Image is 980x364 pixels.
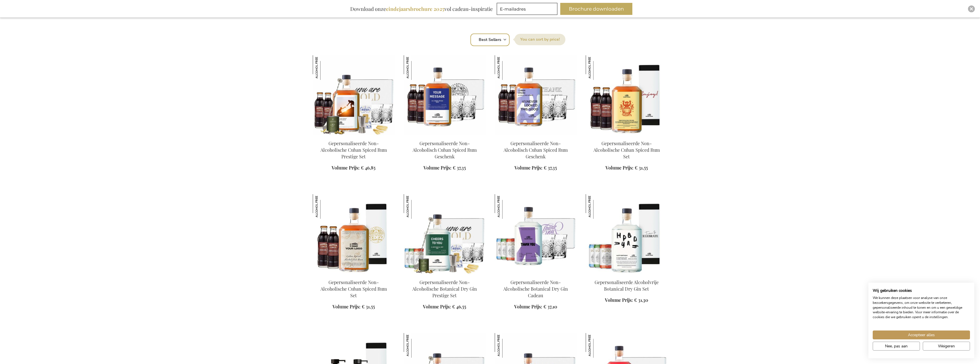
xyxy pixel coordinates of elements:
[362,304,375,310] span: € 31,55
[404,194,486,274] img: Personalised Non-Alcoholic Botanical Dry Gin Prestige Set
[332,304,375,310] a: Volume Prijs: € 31,55
[453,165,466,171] span: € 37,35
[404,272,486,278] a: Personalised Non-Alcoholic Botanical Dry Gin Prestige Set Gepersonaliseerde Non-Alcoholische Bota...
[495,133,577,139] a: Personalised Non-Alcoholic Cuban Spiced Rum Gift Gepersonaliseerde Non-Alcoholisch Cuban Spiced R...
[514,34,565,45] label: Sorteer op
[423,304,451,310] span: Volume Prijs:
[423,165,452,171] span: Volume Prijs:
[313,133,395,139] a: Personalised Non-Alcoholic Cuban Spiced Rum Prestige Set Gepersonaliseerde Non-Alcoholische Cuban...
[320,279,387,298] a: Gepersonaliseerde Non-Alcoholische Cuban Spiced Rum Set
[593,140,660,160] a: Gepersonaliseerde Non-Alcoholische Cuban Spiced Rum Set
[313,194,395,274] img: Personalised Non-Alcoholic Cuban Spiced Rum Set
[873,342,920,351] button: Pas cookie voorkeuren aan
[514,165,557,171] a: Volume Prijs: € 37,35
[586,55,610,80] img: Gepersonaliseerde Non-Alcoholische Cuban Spiced Rum Set
[634,297,648,303] span: € 31,30
[586,194,668,274] img: Personalised Non-Alcoholic Botanical Dry Gin Set
[404,333,428,358] img: Gepersonaliseerde Alcoholvrije Italian Bittersweet Prestige Set
[404,55,486,135] img: Personalised Non-Alcoholic Cuban Spiced Rum Gift
[514,304,542,310] span: Volume Prijs:
[497,3,557,15] input: E-mailadres
[495,194,577,274] img: Personalised Non-Alcoholic Botanical Dry Gin Gift
[873,330,970,339] button: Accepteer alle cookies
[586,194,610,219] img: Gepersonaliseerde Alcoholvrije Botanical Dry Gin Set
[605,165,633,171] span: Volume Prijs:
[332,165,360,171] span: Volume Prijs:
[386,5,444,12] b: eindejaarsbrochure 2025
[543,304,557,310] span: € 37,10
[495,333,519,358] img: Gepersonaliseerde Alcoholvrije Italian Bittersweet Premium Set
[873,288,970,293] h2: Wij gebruiken cookies
[404,55,428,80] img: Gepersonaliseerde Non-Alcoholisch Cuban Spiced Rum Geschenk
[404,194,428,219] img: Gepersonaliseerde Non-Alcoholische Botanical Dry Gin Prestige Set
[595,279,659,292] a: Gepersonaliseerde Alcoholvrije Botanical Dry Gin Set
[361,165,375,171] span: € 46,85
[873,296,970,320] p: We kunnen deze plaatsen voor analyse van onze bezoekersgegevens, om onze website te verbeteren, g...
[423,304,466,310] a: Volume Prijs: € 46,55
[313,55,395,135] img: Personalised Non-Alcoholic Cuban Spiced Rum Prestige Set
[495,194,519,219] img: Gepersonaliseerde Non-Alcoholische Botanical Dry Gin Cadeau
[605,165,648,171] a: Volume Prijs: € 31,55
[452,304,466,310] span: € 46,55
[313,55,337,80] img: Gepersonaliseerde Non-Alcoholische Cuban Spiced Rum Prestige Set
[412,279,477,298] a: Gepersonaliseerde Non-Alcoholische Botanical Dry Gin Prestige Set
[605,297,633,303] span: Volume Prijs:
[968,5,975,12] div: Close
[332,165,375,171] a: Volume Prijs: € 46,85
[544,165,557,171] span: € 37,35
[923,342,970,351] button: Alle cookies weigeren
[348,3,495,15] div: Download onze vol cadeau-inspiratie
[504,140,568,160] a: Gepersonaliseerde Non-Alcoholisch Cuban Spiced Rum Geschenk
[586,55,668,135] img: Personalised Non-Alcoholic Cuban Spiced Rum Set
[313,194,337,219] img: Gepersonaliseerde Non-Alcoholische Cuban Spiced Rum Set
[938,343,955,349] span: Weigeren
[320,140,387,160] a: Gepersonaliseerde Non-Alcoholische Cuban Spiced Rum Prestige Set
[313,272,395,278] a: Personalised Non-Alcoholic Cuban Spiced Rum Set Gepersonaliseerde Non-Alcoholische Cuban Spiced R...
[514,304,557,310] a: Volume Prijs: € 37,10
[495,272,577,278] a: Personalised Non-Alcoholic Botanical Dry Gin Gift Gepersonaliseerde Non-Alcoholische Botanical Dr...
[495,55,519,80] img: Gepersonaliseerde Non-Alcoholisch Cuban Spiced Rum Geschenk
[586,333,610,358] img: Gepersonaliseerd Alcoholvrije Italian Bittersweet Cadeauset
[413,140,477,160] a: Gepersonaliseerde Non-Alcoholisch Cuban Spiced Rum Geschenk
[404,133,486,139] a: Personalised Non-Alcoholic Cuban Spiced Rum Gift Gepersonaliseerde Non-Alcoholisch Cuban Spiced R...
[605,297,648,304] a: Volume Prijs: € 31,30
[503,279,568,298] a: Gepersonaliseerde Non-Alcoholische Botanical Dry Gin Cadeau
[514,165,543,171] span: Volume Prijs:
[586,133,668,139] a: Personalised Non-Alcoholic Cuban Spiced Rum Set Gepersonaliseerde Non-Alcoholische Cuban Spiced R...
[332,304,361,310] span: Volume Prijs:
[560,3,632,15] button: Brochure downloaden
[495,55,577,135] img: Personalised Non-Alcoholic Cuban Spiced Rum Gift
[497,3,559,17] form: marketing offers and promotions
[635,165,648,171] span: € 31,55
[970,7,973,11] img: Close
[586,272,668,278] a: Personalised Non-Alcoholic Botanical Dry Gin Set Gepersonaliseerde Alcoholvrije Botanical Dry Gin...
[908,332,935,338] span: Accepteer alles
[885,343,908,349] span: Nee, pas aan
[423,165,466,171] a: Volume Prijs: € 37,35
